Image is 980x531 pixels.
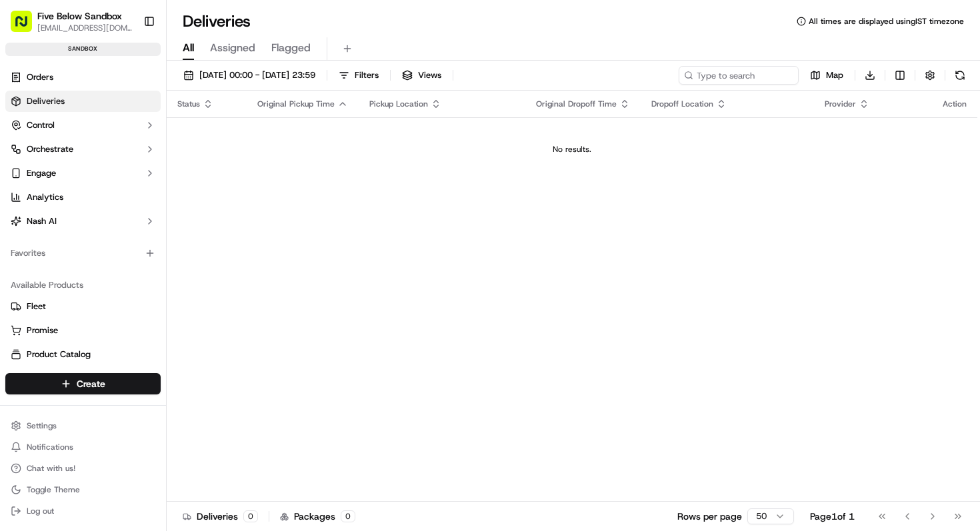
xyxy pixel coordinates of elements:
[27,215,57,227] span: Nash AI
[5,187,161,208] a: Analytics
[5,5,138,37] button: Five Below Sandbox[EMAIL_ADDRESS][DOMAIN_NAME]
[27,71,53,83] span: Orders
[5,344,161,365] button: Product Catalog
[5,320,161,341] button: Promise
[5,211,161,232] button: Nash AI
[27,167,56,179] span: Engage
[243,510,258,522] div: 0
[11,324,155,336] a: Promise
[5,67,161,88] a: Orders
[5,373,161,394] button: Create
[199,69,315,81] span: [DATE] 00:00 - [DATE] 23:59
[27,95,65,107] span: Deliveries
[37,23,133,33] button: [EMAIL_ADDRESS][DOMAIN_NAME]
[183,11,251,32] h1: Deliveries
[37,9,122,23] button: Five Below Sandbox
[951,66,969,85] button: Refresh
[943,99,967,109] div: Action
[27,463,75,474] span: Chat with us!
[804,66,849,85] button: Map
[27,143,73,155] span: Orchestrate
[27,348,91,360] span: Product Catalog
[369,99,428,109] span: Pickup Location
[5,438,161,456] button: Notifications
[27,420,57,431] span: Settings
[418,69,441,81] span: Views
[27,506,54,516] span: Log out
[536,99,617,109] span: Original Dropoff Time
[809,16,964,27] span: All times are displayed using IST timezone
[5,163,161,184] button: Engage
[172,144,972,155] div: No results.
[5,502,161,520] button: Log out
[11,348,155,360] a: Product Catalog
[679,66,799,85] input: Type to search
[27,191,63,203] span: Analytics
[810,510,855,523] div: Page 1 of 1
[27,442,73,452] span: Notifications
[177,99,200,109] span: Status
[5,296,161,317] button: Fleet
[396,66,447,85] button: Views
[183,40,194,56] span: All
[27,484,80,495] span: Toggle Theme
[333,66,385,85] button: Filters
[271,40,311,56] span: Flagged
[355,69,379,81] span: Filters
[5,416,161,435] button: Settings
[651,99,713,109] span: Dropoff Location
[341,510,355,522] div: 0
[11,300,155,312] a: Fleet
[826,69,843,81] span: Map
[27,324,58,336] span: Promise
[5,480,161,499] button: Toggle Theme
[825,99,856,109] span: Provider
[5,139,161,160] button: Orchestrate
[183,510,258,523] div: Deliveries
[77,377,105,390] span: Create
[677,510,742,523] p: Rows per page
[210,40,255,56] span: Assigned
[5,91,161,112] a: Deliveries
[5,274,161,296] div: Available Products
[27,119,55,131] span: Control
[5,115,161,136] button: Control
[27,300,46,312] span: Fleet
[257,99,335,109] span: Original Pickup Time
[177,66,321,85] button: [DATE] 00:00 - [DATE] 23:59
[5,459,161,478] button: Chat with us!
[5,243,161,264] div: Favorites
[5,43,161,56] div: sandbox
[280,510,355,523] div: Packages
